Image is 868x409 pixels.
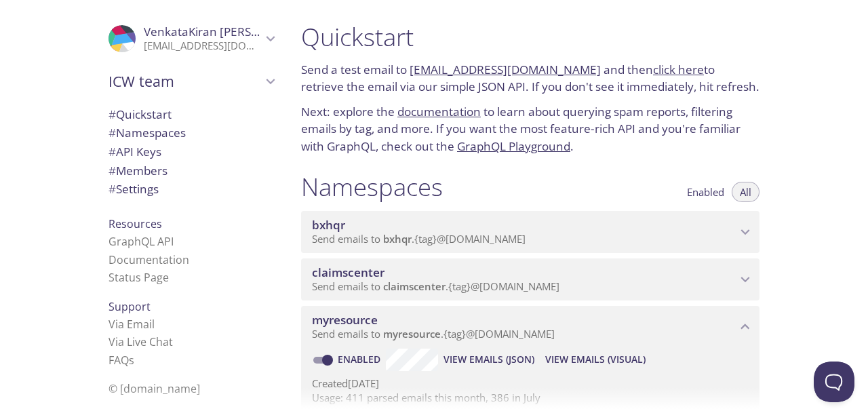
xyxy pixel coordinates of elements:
span: # [108,125,116,140]
div: Team Settings [98,180,285,199]
a: documentation [397,104,481,119]
a: [EMAIL_ADDRESS][DOMAIN_NAME] [410,62,601,77]
div: claimscenter namespace [301,258,759,300]
p: Next: explore the to learn about querying spam reports, filtering emails by tag, and more. If you... [301,103,759,155]
div: Members [98,161,285,180]
h1: Quickstart [301,22,759,52]
h1: Namespaces [301,172,443,202]
span: Send emails to . {tag} @[DOMAIN_NAME] [312,279,559,293]
span: VenkataKiran [PERSON_NAME] [144,24,311,39]
span: Members [108,163,167,178]
span: ICW team [108,72,262,91]
span: bxhqr [312,217,345,233]
span: claimscenter [383,279,446,293]
a: Enabled [336,353,386,366]
div: Quickstart [98,105,285,124]
span: # [108,106,116,122]
a: Status Page [108,270,169,285]
button: Enabled [679,182,732,202]
span: Namespaces [108,125,186,140]
div: ICW team [98,64,285,99]
span: Quickstart [108,106,172,122]
p: Created [DATE] [312,376,749,391]
span: Settings [108,181,159,197]
span: © [DOMAIN_NAME] [108,381,200,396]
span: Send emails to . {tag} @[DOMAIN_NAME] [312,232,526,246]
iframe: Help Scout Beacon - Open [814,362,854,402]
div: Namespaces [98,123,285,142]
a: Via Email [108,317,155,332]
span: View Emails (JSON) [443,351,534,368]
div: VenkataKiran Chavali [98,16,285,61]
div: myresource namespace [301,306,759,348]
span: API Keys [108,144,161,159]
a: click here [653,62,704,77]
p: Send a test email to and then to retrieve the email via our simple JSON API. If you don't see it ... [301,61,759,96]
span: # [108,163,116,178]
p: [EMAIL_ADDRESS][DOMAIN_NAME] [144,39,262,53]
span: s [129,353,134,368]
div: bxhqr namespace [301,211,759,253]
a: GraphQL API [108,234,174,249]
span: Send emails to . {tag} @[DOMAIN_NAME] [312,327,555,340]
span: Resources [108,216,162,231]
a: Via Live Chat [108,334,173,349]
a: Documentation [108,252,189,267]
button: View Emails (Visual) [540,349,651,370]
button: All [732,182,759,202]
span: # [108,181,116,197]
a: GraphQL Playground [457,138,570,154]
button: View Emails (JSON) [438,349,540,370]
span: View Emails (Visual) [545,351,646,368]
div: API Keys [98,142,285,161]
span: # [108,144,116,159]
span: myresource [383,327,441,340]
span: claimscenter [312,265,384,280]
a: FAQ [108,353,134,368]
span: bxhqr [383,232,412,246]
span: myresource [312,312,378,328]
span: Support [108,299,151,314]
